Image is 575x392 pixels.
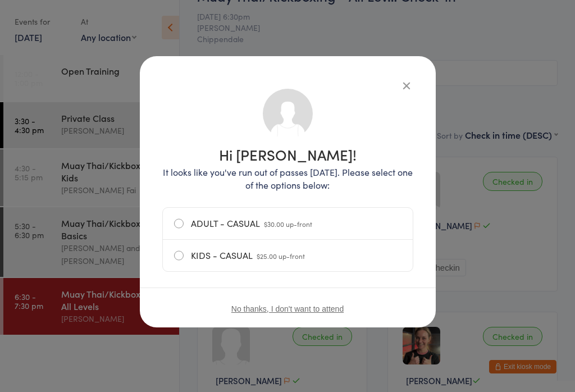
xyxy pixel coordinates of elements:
[257,251,305,261] span: $25.00 up-front
[174,208,401,239] label: ADULT - CASUAL
[162,147,413,162] h1: Hi [PERSON_NAME]!
[162,166,413,192] p: It looks like you've run out of passes [DATE]. Please select one of the options below:
[262,88,314,140] img: no_photo.png
[231,304,344,313] button: No thanks, I don't want to attend
[264,219,312,229] span: $30.00 up-front
[174,240,401,271] label: KIDS - CASUAL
